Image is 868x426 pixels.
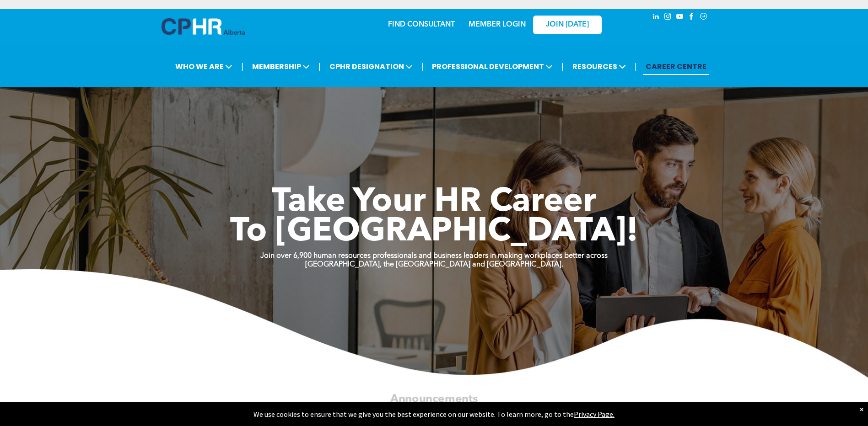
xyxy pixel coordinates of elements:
[860,405,863,414] div: Dismiss notification
[561,57,564,76] li: |
[546,21,589,29] span: JOIN [DATE]
[687,11,697,24] a: facebook
[469,21,526,28] a: MEMBER LOGIN
[162,18,245,35] img: A blue and white logo for cp alberta
[429,58,555,75] span: PROFESSIONAL DEVELOPMENT
[318,57,321,76] li: |
[388,21,455,28] a: FIND CONSULTANT
[230,216,638,249] span: To [GEOGRAPHIC_DATA]!
[272,186,596,219] span: Take Your HR Career
[675,11,685,24] a: youtube
[260,252,608,260] strong: Join over 6,900 human resources professionals and business leaders in making workplaces better ac...
[327,58,415,75] span: CPHR DESIGNATION
[305,261,563,268] strong: [GEOGRAPHIC_DATA], the [GEOGRAPHIC_DATA] and [GEOGRAPHIC_DATA].
[663,11,673,24] a: instagram
[574,410,615,419] a: Privacy Page.
[173,58,235,75] span: WHO WE ARE
[241,57,243,76] li: |
[635,57,637,76] li: |
[651,11,661,24] a: linkedin
[570,58,629,75] span: RESOURCES
[390,394,478,405] span: Announcements
[249,58,313,75] span: MEMBERSHIP
[643,58,709,75] a: CAREER CENTRE
[421,57,424,76] li: |
[699,11,709,24] a: Social network
[533,16,602,34] a: JOIN [DATE]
